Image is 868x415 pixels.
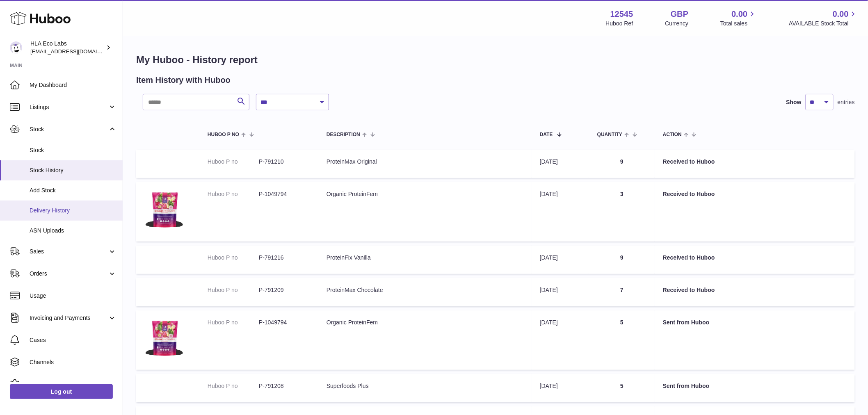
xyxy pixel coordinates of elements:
span: My Dashboard [30,81,116,89]
strong: 12545 [610,9,633,20]
span: Total sales [720,20,757,27]
dt: Huboo P no [208,382,259,390]
span: Huboo P no [208,132,239,137]
strong: Received to Huboo [663,254,715,261]
span: Sales [30,248,108,255]
span: Channels [30,358,116,366]
dt: Huboo P no [208,319,259,326]
a: 0.00 Total sales [720,9,757,27]
strong: GBP [671,9,688,20]
td: Organic ProteinFem [318,182,532,242]
span: 0.00 [833,9,849,20]
span: Stock History [30,166,116,174]
dt: Huboo P no [208,190,259,198]
td: ProteinMax Original [318,150,532,178]
span: ASN Uploads [30,227,116,235]
strong: Received to Huboo [663,191,715,197]
dt: Huboo P no [208,286,259,294]
span: Stock [30,125,108,133]
img: 1751439830.png [144,190,185,231]
div: Currency [665,20,689,27]
td: Organic ProteinFem [318,310,532,370]
td: 9 [589,150,655,178]
td: Superfoods Plus [318,374,532,402]
strong: Received to Huboo [663,158,715,165]
label: Show [786,98,802,106]
span: Settings [30,381,116,388]
td: [DATE] [532,182,589,242]
span: Usage [30,292,116,300]
td: 5 [589,310,655,370]
dd: P-791209 [259,286,310,294]
span: [EMAIL_ADDRESS][DOMAIN_NAME] [30,48,121,55]
td: [DATE] [532,150,589,178]
h2: Item History with Huboo [136,75,231,86]
img: 1751439830.png [144,319,185,360]
td: [DATE] [532,374,589,402]
td: 7 [589,278,655,306]
span: Action [663,132,682,137]
dd: P-791208 [259,382,310,390]
td: 5 [589,374,655,402]
div: HLA Eco Labs [30,40,104,55]
span: 0.00 [732,9,748,20]
strong: Sent from Huboo [663,383,710,389]
td: [DATE] [532,310,589,370]
span: Orders [30,270,108,278]
span: Date [540,132,553,137]
strong: Sent from Huboo [663,319,710,326]
a: 0.00 AVAILABLE Stock Total [789,9,858,27]
span: Cases [30,336,116,344]
h1: My Huboo - History report [136,53,855,66]
span: Invoicing and Payments [30,314,108,322]
td: [DATE] [532,278,589,306]
span: Listings [30,103,108,111]
img: internalAdmin-12545@internal.huboo.com [10,41,22,54]
dt: Huboo P no [208,254,259,262]
span: Quantity [597,132,622,137]
span: AVAILABLE Stock Total [789,20,858,27]
span: Description [327,132,360,137]
dd: P-1049794 [259,319,310,326]
dd: P-791210 [259,158,310,166]
span: entries [838,98,855,106]
a: Log out [10,384,113,399]
dd: P-1049794 [259,190,310,198]
td: ProteinMax Chocolate [318,278,532,306]
dt: Huboo P no [208,158,259,166]
td: ProteinFix Vanilla [318,246,532,274]
span: Stock [30,146,116,154]
dd: P-791216 [259,254,310,262]
td: 9 [589,246,655,274]
span: Delivery History [30,207,116,214]
td: 3 [589,182,655,242]
td: [DATE] [532,246,589,274]
strong: Received to Huboo [663,287,715,293]
span: Add Stock [30,187,116,194]
div: Huboo Ref [606,20,633,27]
